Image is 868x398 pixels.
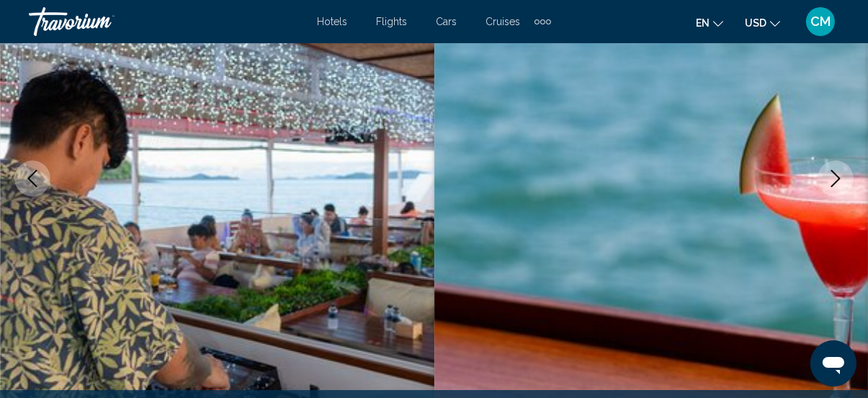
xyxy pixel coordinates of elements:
span: CM [810,14,831,29]
button: Change currency [745,12,780,33]
a: Cruises [486,16,520,27]
a: Cars [436,16,457,27]
a: Travorium [29,7,303,36]
span: en [696,17,710,29]
button: Next image [818,160,854,196]
button: Extra navigation items [534,10,551,33]
button: Change language [696,12,723,33]
button: User Menu [802,6,839,37]
a: Hotels [317,16,347,27]
a: Flights [376,16,407,27]
span: USD [745,17,766,29]
iframe: Button to launch messaging window [810,340,856,386]
button: Previous image [14,160,50,196]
